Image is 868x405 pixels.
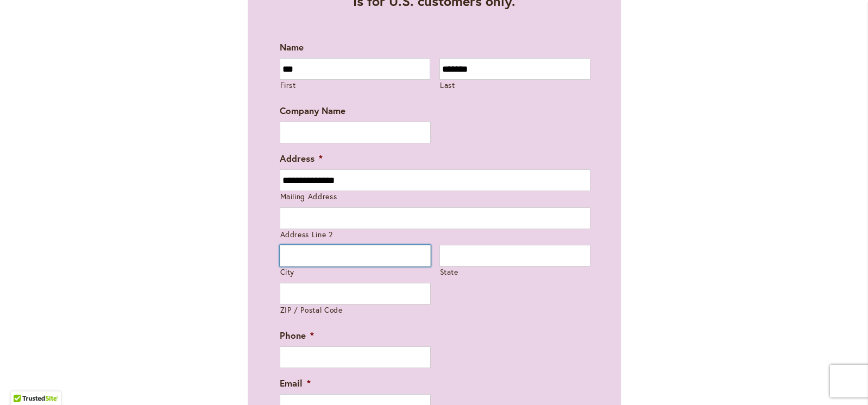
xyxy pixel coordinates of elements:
[280,305,431,315] label: ZIP / Postal Code
[280,230,590,240] label: Address Line 2
[280,41,304,53] label: Name
[440,80,590,91] label: Last
[280,80,431,91] label: First
[280,330,314,341] label: Phone
[280,153,323,164] label: Address
[280,105,345,117] label: Company Name
[280,192,590,202] label: Mailing Address
[280,267,431,277] label: City
[440,267,590,277] label: State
